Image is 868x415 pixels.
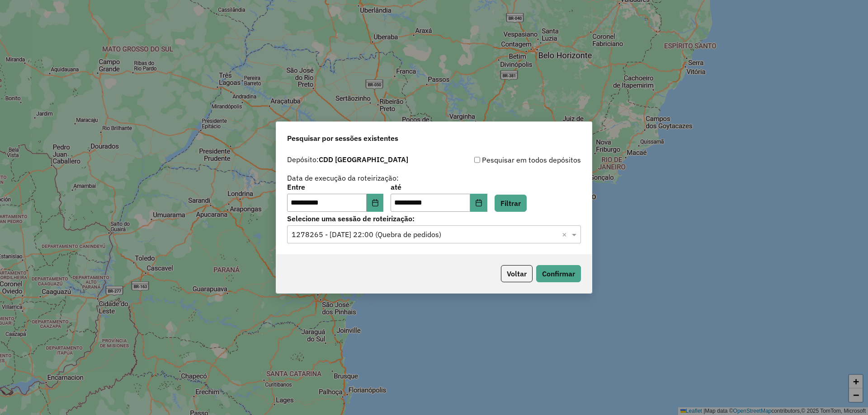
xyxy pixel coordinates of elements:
label: Depósito: [287,154,408,165]
button: Filtrar [495,195,527,212]
strong: CDD [GEOGRAPHIC_DATA] [319,155,408,164]
span: Pesquisar por sessões existentes [287,133,398,144]
button: Choose Date [470,194,487,212]
button: Confirmar [536,265,581,282]
button: Voltar [501,265,533,282]
label: Selecione uma sessão de roteirização: [287,213,581,224]
span: Clear all [562,229,570,240]
label: Entre [287,182,383,192]
label: Data de execução da roteirização: [287,173,399,183]
div: Pesquisar em todos depósitos [434,154,581,165]
button: Choose Date [367,194,384,212]
label: até [391,182,487,192]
